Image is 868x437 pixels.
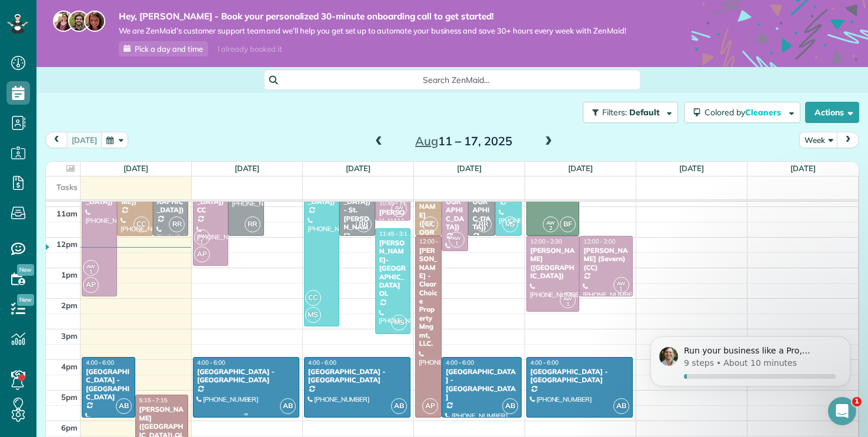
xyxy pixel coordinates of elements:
[679,164,705,173] a: [DATE]
[61,362,78,371] span: 4pm
[445,368,518,402] div: [GEOGRAPHIC_DATA] - [GEOGRAPHIC_DATA]
[392,208,406,219] small: 1
[422,216,438,232] span: CC
[17,294,34,306] span: New
[53,11,74,32] img: maria-72a9807cf96188c08ef61303f053569d2e2a8a1cde33d635c8a3ac13582a053d.jpg
[86,263,95,269] span: AW
[446,359,474,366] span: 4:00 - 6:00
[452,235,461,241] span: AW
[583,246,629,272] div: [PERSON_NAME] (Severn) (CC)
[123,164,149,173] a: [DATE]
[196,368,296,385] div: [GEOGRAPHIC_DATA] - [GEOGRAPHIC_DATA]
[346,164,371,173] a: [DATE]
[61,270,78,279] span: 1pm
[530,359,559,366] span: 4:00 - 6:00
[395,204,403,211] span: AW
[449,238,464,249] small: 1
[116,398,132,414] span: AB
[629,107,660,118] span: Default
[56,182,78,192] span: Tasks
[305,307,321,323] span: MS
[583,102,678,123] button: Filters: Default
[745,107,783,118] span: Cleaners
[684,102,800,123] button: Colored byCleaners
[197,359,225,366] span: 4:00 - 6:00
[457,164,482,173] a: [DATE]
[379,199,415,207] span: 10:45 - 11:30
[195,236,209,248] small: 1
[280,398,296,414] span: AB
[61,331,78,341] span: 3pm
[379,208,407,259] div: [PERSON_NAME] ([GEOGRAPHIC_DATA])
[790,164,816,173] a: [DATE]
[308,359,336,366] span: 4:00 - 6:00
[391,398,407,414] span: AB
[86,359,114,366] span: 4:00 - 6:00
[614,283,629,295] small: 1
[235,164,260,173] a: [DATE]
[68,11,89,32] img: jorge-587dff0eeaa6aab1f244e6dc62b8924c3b6ad411094392a53c71c6c4a576187d.jpg
[419,238,451,245] span: 12:00 - 6:00
[617,280,626,286] span: AW
[17,264,34,276] span: New
[805,102,859,123] button: Actions
[169,216,185,232] span: RR
[530,246,576,281] div: [PERSON_NAME] ([GEOGRAPHIC_DATA])
[546,219,555,226] span: AW
[56,239,78,249] span: 12pm
[308,368,407,385] div: [GEOGRAPHIC_DATA] - [GEOGRAPHIC_DATA]
[563,295,572,302] span: AW
[583,238,615,245] span: 12:00 - 2:00
[119,11,626,22] strong: Hey, [PERSON_NAME] - Book your personalized 30-minute onboarding call to get started!
[305,290,321,306] span: CC
[799,132,838,148] button: Week
[419,186,438,271] div: [PERSON_NAME] ([GEOGRAPHIC_DATA]) OL
[84,11,105,32] img: michelle-19f622bdf1676172e81f8f8fba1fb50e276960ebfe0243fe18214015130c80e4.jpg
[211,42,289,56] div: I already booked it
[84,266,98,278] small: 1
[61,301,78,310] span: 2pm
[560,299,575,310] small: 1
[502,216,518,232] span: MS
[543,223,558,234] small: 2
[356,216,372,232] span: RR
[61,423,78,432] span: 6pm
[705,107,785,118] span: Colored by
[828,397,856,425] iframe: Intercom live chat
[119,41,208,56] a: Pick a day and time
[379,230,411,238] span: 11:45 - 3:15
[139,396,168,404] span: 5:15 - 7:15
[391,315,407,331] span: MS
[577,102,678,123] a: Filters: Default
[194,246,210,262] span: AP
[530,238,562,245] span: 12:00 - 2:30
[530,368,629,385] div: [GEOGRAPHIC_DATA] - [GEOGRAPHIC_DATA]
[390,135,537,148] h2: 11 – 17, 2025
[66,132,102,148] button: [DATE]
[119,26,626,36] span: We are ZenMaid’s customer support team and we’ll help you get set up to automate your business an...
[135,44,203,54] span: Pick a day and time
[61,392,78,402] span: 5pm
[85,368,132,402] div: [GEOGRAPHIC_DATA] - [GEOGRAPHIC_DATA]
[245,216,261,232] span: RR
[56,209,78,218] span: 11am
[198,232,206,239] span: AW
[415,134,438,148] span: Aug
[852,397,862,406] span: 1
[837,132,859,148] button: next
[419,246,438,348] div: [PERSON_NAME] - Clear Choice Property Mngmt, LLC.
[45,132,68,148] button: prev
[476,216,492,232] span: RR
[422,398,438,414] span: AP
[613,398,629,414] span: AB
[602,107,627,118] span: Filters:
[133,216,149,232] span: CC
[379,239,407,298] div: [PERSON_NAME]-[GEOGRAPHIC_DATA] OL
